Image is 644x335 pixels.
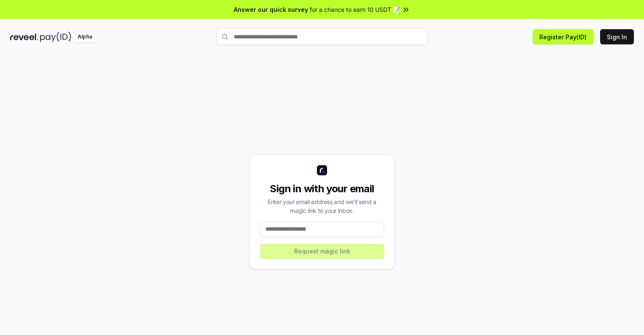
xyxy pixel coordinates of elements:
span: Answer our quick survey [234,5,308,14]
div: Sign in with your email [260,182,384,196]
button: Register Pay(ID) [533,29,593,44]
div: Enter your email address and we’ll send a magic link to your inbox. [260,197,384,215]
div: Alpha [73,32,97,42]
img: logo_small [317,165,327,175]
button: Sign In [600,29,634,44]
span: for a chance to earn 10 USDT 📝 [310,5,400,14]
img: pay_id [40,32,71,42]
img: reveel_dark [10,32,38,42]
